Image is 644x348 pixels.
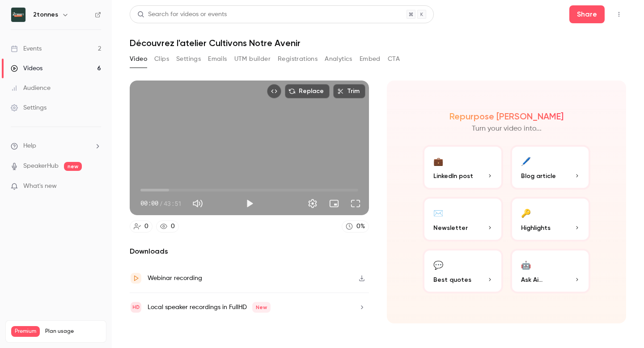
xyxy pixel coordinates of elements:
[423,197,503,242] button: ✉️Newsletter
[33,10,58,19] h6: 2tonnes
[23,141,36,151] span: Help
[64,162,82,171] span: new
[521,258,531,272] div: 🤖
[154,52,169,66] button: Clips
[140,199,158,208] span: 00:00
[325,52,352,66] button: Analytics
[11,326,40,337] span: Premium
[433,206,443,220] div: ✉️
[510,249,591,293] button: 🤖Ask Ai...
[423,145,503,190] button: 💼LinkedIn post
[156,221,179,233] a: 0
[304,195,322,212] button: Settings
[130,246,369,257] h2: Downloads
[285,84,330,98] button: Replace
[356,222,365,231] div: 0 %
[137,10,227,19] div: Search for videos or events
[23,182,57,191] span: What's new
[130,221,153,233] a: 0
[11,8,25,22] img: 2tonnes
[510,197,591,242] button: 🔑Highlights
[267,84,281,98] button: Embed video
[612,7,626,21] button: Top Bar Actions
[521,206,531,220] div: 🔑
[347,195,364,212] button: Full screen
[164,199,182,208] span: 43:51
[433,258,443,272] div: 💬
[148,273,202,284] div: Webinar recording
[148,302,271,313] div: Local speaker recordings in FullHD
[130,38,626,48] h1: Découvrez l'atelier Cultivons Notre Avenir
[472,123,542,134] p: Turn your video into...
[521,275,542,284] span: Ask Ai...
[569,5,605,23] button: Share
[11,84,51,93] div: Audience
[433,275,471,284] span: Best quotes
[45,328,101,335] span: Plan usage
[90,182,101,191] iframe: Noticeable Trigger
[449,111,563,122] h2: Repurpose [PERSON_NAME]
[423,249,503,293] button: 💬Best quotes
[144,222,148,231] div: 0
[11,103,47,112] div: Settings
[388,52,400,66] button: CTA
[171,222,175,231] div: 0
[130,52,147,66] button: Video
[325,195,343,212] button: Turn on miniplayer
[521,223,551,233] span: Highlights
[510,145,591,190] button: 🖊️Blog article
[433,154,443,168] div: 💼
[176,52,201,66] button: Settings
[23,161,59,171] a: SpeakerHub
[234,52,271,66] button: UTM builder
[140,199,182,208] div: 00:00
[278,52,318,66] button: Registrations
[11,44,42,53] div: Events
[433,223,468,233] span: Newsletter
[521,154,531,168] div: 🖊️
[11,64,42,73] div: Videos
[433,171,473,181] span: LinkedIn post
[342,221,369,233] a: 0%
[189,195,207,212] button: Mute
[11,141,101,151] li: help-dropdown-opener
[159,199,163,208] span: /
[333,84,365,98] button: Trim
[208,52,227,66] button: Emails
[360,52,381,66] button: Embed
[521,171,556,181] span: Blog article
[241,195,258,212] button: Play
[252,302,271,313] span: New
